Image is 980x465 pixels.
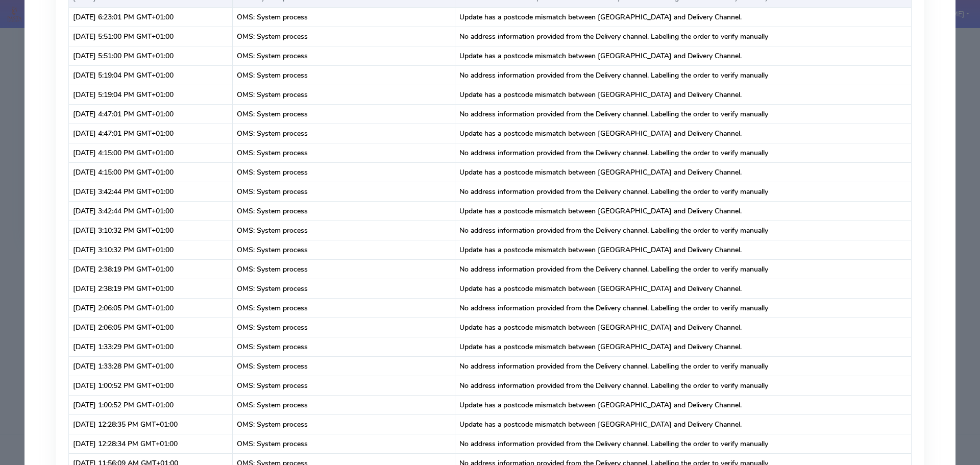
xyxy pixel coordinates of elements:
[233,124,455,143] td: OMS: System process
[69,376,233,395] td: [DATE] 1:00:52 PM GMT+01:00
[69,259,233,279] td: [DATE] 2:38:19 PM GMT+01:00
[69,85,233,104] td: [DATE] 5:19:04 PM GMT+01:00
[455,27,912,46] td: No address information provided from the Delivery channel. Labelling the order to verify manually
[233,162,455,182] td: OMS: System process
[455,337,912,356] td: Update has a postcode mismatch between [GEOGRAPHIC_DATA] and Delivery Channel.
[233,356,455,376] td: OMS: System process
[455,162,912,182] td: Update has a postcode mismatch between [GEOGRAPHIC_DATA] and Delivery Channel.
[233,182,455,201] td: OMS: System process
[69,414,233,434] td: [DATE] 12:28:35 PM GMT+01:00
[233,46,455,65] td: OMS: System process
[233,395,455,414] td: OMS: System process
[69,46,233,65] td: [DATE] 5:51:00 PM GMT+01:00
[233,143,455,162] td: OMS: System process
[455,259,912,279] td: No address information provided from the Delivery channel. Labelling the order to verify manually
[233,7,455,27] td: OMS: System process
[455,240,912,259] td: Update has a postcode mismatch between [GEOGRAPHIC_DATA] and Delivery Channel.
[455,182,912,201] td: No address information provided from the Delivery channel. Labelling the order to verify manually
[455,376,912,395] td: No address information provided from the Delivery channel. Labelling the order to verify manually
[455,298,912,317] td: No address information provided from the Delivery channel. Labelling the order to verify manually
[233,85,455,104] td: OMS: System process
[233,414,455,434] td: OMS: System process
[69,279,233,298] td: [DATE] 2:38:19 PM GMT+01:00
[69,356,233,376] td: [DATE] 1:33:28 PM GMT+01:00
[233,27,455,46] td: OMS: System process
[69,162,233,182] td: [DATE] 4:15:00 PM GMT+01:00
[69,240,233,259] td: [DATE] 3:10:32 PM GMT+01:00
[455,317,912,337] td: Update has a postcode mismatch between [GEOGRAPHIC_DATA] and Delivery Channel.
[233,221,455,240] td: OMS: System process
[69,65,233,85] td: [DATE] 5:19:04 PM GMT+01:00
[233,337,455,356] td: OMS: System process
[69,221,233,240] td: [DATE] 3:10:32 PM GMT+01:00
[69,124,233,143] td: [DATE] 4:47:01 PM GMT+01:00
[233,434,455,453] td: OMS: System process
[455,356,912,376] td: No address information provided from the Delivery channel. Labelling the order to verify manually
[69,27,233,46] td: [DATE] 5:51:00 PM GMT+01:00
[455,124,912,143] td: Update has a postcode mismatch between [GEOGRAPHIC_DATA] and Delivery Channel.
[455,279,912,298] td: Update has a postcode mismatch between [GEOGRAPHIC_DATA] and Delivery Channel.
[233,65,455,85] td: OMS: System process
[69,317,233,337] td: [DATE] 2:06:05 PM GMT+01:00
[69,143,233,162] td: [DATE] 4:15:00 PM GMT+01:00
[69,434,233,453] td: [DATE] 12:28:34 PM GMT+01:00
[455,143,912,162] td: No address information provided from the Delivery channel. Labelling the order to verify manually
[233,317,455,337] td: OMS: System process
[69,182,233,201] td: [DATE] 3:42:44 PM GMT+01:00
[233,298,455,317] td: OMS: System process
[455,414,912,434] td: Update has a postcode mismatch between [GEOGRAPHIC_DATA] and Delivery Channel.
[233,376,455,395] td: OMS: System process
[233,240,455,259] td: OMS: System process
[455,7,912,27] td: Update has a postcode mismatch between [GEOGRAPHIC_DATA] and Delivery Channel.
[69,104,233,124] td: [DATE] 4:47:01 PM GMT+01:00
[69,298,233,317] td: [DATE] 2:06:05 PM GMT+01:00
[455,104,912,124] td: No address information provided from the Delivery channel. Labelling the order to verify manually
[69,337,233,356] td: [DATE] 1:33:29 PM GMT+01:00
[233,201,455,221] td: OMS: System process
[233,104,455,124] td: OMS: System process
[455,65,912,85] td: No address information provided from the Delivery channel. Labelling the order to verify manually
[455,85,912,104] td: Update has a postcode mismatch between [GEOGRAPHIC_DATA] and Delivery Channel.
[69,395,233,414] td: [DATE] 1:00:52 PM GMT+01:00
[455,221,912,240] td: No address information provided from the Delivery channel. Labelling the order to verify manually
[455,395,912,414] td: Update has a postcode mismatch between [GEOGRAPHIC_DATA] and Delivery Channel.
[233,279,455,298] td: OMS: System process
[455,201,912,221] td: Update has a postcode mismatch between [GEOGRAPHIC_DATA] and Delivery Channel.
[233,259,455,279] td: OMS: System process
[455,434,912,453] td: No address information provided from the Delivery channel. Labelling the order to verify manually
[69,201,233,221] td: [DATE] 3:42:44 PM GMT+01:00
[455,46,912,65] td: Update has a postcode mismatch between [GEOGRAPHIC_DATA] and Delivery Channel.
[69,7,233,27] td: [DATE] 6:23:01 PM GMT+01:00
